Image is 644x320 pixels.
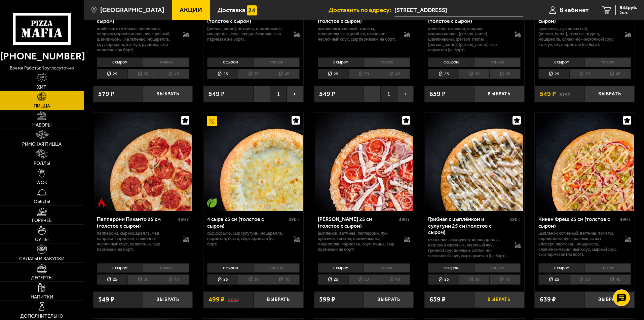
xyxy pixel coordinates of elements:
li: с сыром [538,263,584,273]
span: Напитки [31,295,53,300]
img: Острое блюдо [97,198,107,208]
li: 40 [379,69,410,79]
s: 562 ₽ [228,296,239,303]
li: тонкое [253,57,300,67]
div: Грибная с цыплёнком и сулугуни 25 см (толстое с сыром) [428,216,508,235]
span: 579 ₽ [98,91,114,97]
span: 2 шт. [620,11,637,15]
li: тонкое [584,263,631,273]
li: 40 [158,69,189,79]
span: Наборы [32,123,51,128]
p: сыр дорблю, сыр сулугуни, моцарелла, пармезан, песто, сыр пармезан (на борт). [207,231,287,247]
li: 40 [269,274,300,285]
div: [PERSON_NAME] 25 см (толстое с сыром) [318,216,397,229]
span: Пицца [34,104,50,108]
span: 430 г [178,217,189,222]
span: 549 ₽ [98,296,114,303]
li: 25 [428,69,459,79]
button: Выбрать [474,291,524,308]
p: цыпленок копченый, томаты, моцарелла, сыр дорблю, сливочно-чесночный соус, сыр пармезан (на борт). [318,26,397,42]
li: 40 [158,274,189,285]
button: Выбрать [474,86,524,102]
span: 1 [270,86,287,102]
li: с сыром [97,57,143,67]
li: 30 [238,69,268,79]
span: Доставить по адресу: [329,7,394,13]
p: креветка тигровая, паприка маринованная, [PERSON_NAME], шампиньоны, [PERSON_NAME], [PERSON_NAME],... [428,26,508,53]
s: 618 ₽ [559,91,570,97]
span: 390 г [289,217,300,222]
li: тонкое [474,263,521,273]
button: Выбрать [585,86,635,102]
span: В кабинет [560,7,589,13]
p: цыпленок, сыр сулугуни, моцарелла, вешенки жареные, жареный лук, грибной соус Жюльен, сливочно-че... [428,237,508,259]
div: Чикен Фреш 25 см (толстое с сыром) [538,216,618,229]
a: Петровская 25 см (толстое с сыром) [314,113,414,211]
img: Чикен Фреш 25 см (толстое с сыром) [536,113,634,211]
button: − [364,86,380,102]
li: 25 [207,69,238,79]
li: 40 [489,274,520,285]
p: цыпленок, ветчина, пепперони, лук красный, томаты, шампиньоны, моцарелла, пармезан, соус-пицца, с... [318,231,397,252]
span: WOK [36,180,47,185]
li: 40 [600,69,631,79]
li: 25 [97,69,127,79]
li: 25 [207,274,238,285]
li: 40 [489,69,520,79]
li: тонкое [253,263,300,273]
p: колбаски Охотничьи, пепперони, паприка маринованная, лук красный, шампиньоны, халапеньо, моцарелл... [97,26,177,53]
img: Пепперони Пиканто 25 см (толстое с сыром) [94,113,192,211]
span: 1 [380,86,397,102]
input: Ваш адрес доставки [394,4,523,16]
li: 25 [318,274,348,285]
li: тонкое [474,57,521,67]
li: 25 [538,69,569,79]
p: цыпленок, лук репчатый, [PERSON_NAME], томаты, огурец, моцарелла, сливочно-чесночный соус, кетчуп... [538,26,618,48]
button: Выбрать [143,86,193,102]
li: тонкое [364,57,410,67]
li: 40 [600,274,631,285]
li: тонкое [364,263,410,273]
li: 25 [97,274,127,285]
li: 30 [127,274,158,285]
a: Острое блюдоПепперони Пиканто 25 см (толстое с сыром) [93,113,193,211]
span: 659 ₽ [429,91,446,97]
li: тонкое [143,263,189,273]
img: Петровская 25 см (толстое с сыром) [315,113,413,211]
li: 30 [459,69,489,79]
img: 4 сыра 25 см (толстое с сыром) [204,113,302,211]
span: Доставка [218,7,245,13]
div: 4 сыра 25 см (толстое с сыром) [207,216,287,229]
span: Обеды [34,199,50,204]
button: Выбрать [364,291,414,308]
span: Римская пицца [22,142,62,147]
img: Акционный [207,116,217,126]
a: Чикен Фреш 25 см (толстое с сыром) [535,113,635,211]
span: Дополнительно [20,314,63,319]
button: Выбрать [254,291,303,308]
span: 499 ₽ [209,296,225,303]
li: 30 [127,69,158,79]
li: 30 [569,274,600,285]
span: 549 ₽ [540,91,556,97]
li: 25 [538,274,569,285]
span: 590 г [509,217,521,222]
span: Супы [35,237,48,242]
img: 15daf4d41897b9f0e9f617042186c801.svg [247,5,257,15]
span: Салаты и закуски [19,257,65,261]
img: Грибная с цыплёнком и сулугуни 25 см (толстое с сыром) [425,113,523,211]
li: с сыром [428,57,474,67]
span: 549 ₽ [319,91,335,97]
li: с сыром [538,57,584,67]
li: 30 [348,274,379,285]
span: 659 ₽ [429,296,446,303]
button: + [287,86,303,102]
span: 549 ₽ [209,91,225,97]
li: с сыром [318,263,364,273]
button: − [254,86,270,102]
span: Роллы [34,161,50,166]
li: с сыром [318,57,364,67]
span: Хит [37,85,46,90]
li: тонкое [584,57,631,67]
span: Десерты [31,276,52,280]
